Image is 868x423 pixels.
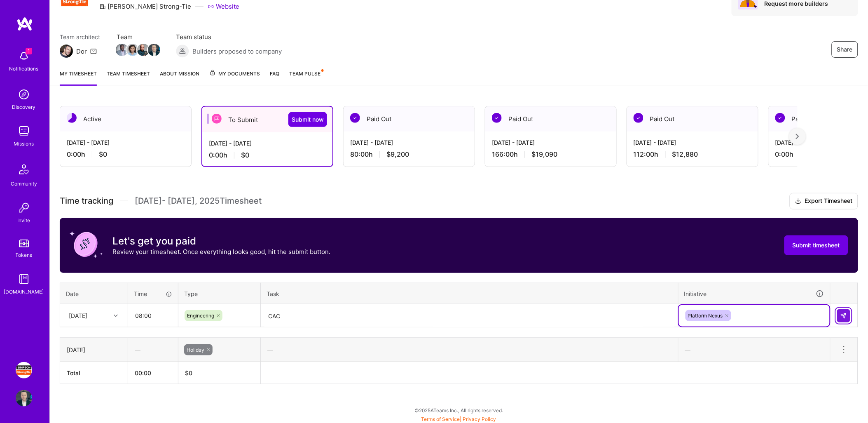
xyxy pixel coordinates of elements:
div: Discovery [12,103,36,111]
div: 80:00 h [350,150,468,159]
div: Community [11,179,37,188]
div: null [837,309,851,322]
div: [PERSON_NAME] Strong-Tie [99,2,191,11]
textarea: CAC [262,305,677,327]
img: guide book [16,271,32,287]
span: Time tracking [60,196,113,206]
img: Simpson Strong-Tie: Full-stack engineering team for Platform [16,362,32,378]
i: icon Chevron [114,314,118,318]
span: $ 0 [185,369,192,376]
span: Share [837,45,853,54]
span: | [421,416,496,422]
th: Task [261,283,678,304]
div: [DATE] [67,345,121,354]
p: Review your timesheet. Once everything looks good, hit the submit button. [112,247,330,256]
img: To Submit [212,114,222,124]
a: User Avatar [14,390,34,407]
div: To Submit [202,107,332,132]
span: Team Pulse [289,70,321,77]
img: User Avatar [16,390,32,407]
input: HH:MM [129,305,178,327]
i: icon Mail [90,48,97,54]
img: Team Member Avatar [116,44,128,56]
span: $0 [99,150,107,159]
img: Team Member Avatar [148,44,160,56]
img: Paid Out [634,113,643,123]
img: logo [16,16,33,31]
span: My Documents [209,69,260,78]
a: FAQ [270,69,279,86]
div: — [678,339,830,361]
span: Submit timesheet [793,241,840,249]
img: teamwork [16,123,32,139]
a: Team timesheet [107,69,150,86]
div: Notifications [9,64,39,73]
span: $12,880 [672,150,698,159]
div: [DATE] - [DATE] [634,138,751,147]
span: $0 [241,151,249,160]
span: $19,090 [531,150,557,159]
div: Tokens [16,251,33,259]
img: discovery [16,86,32,103]
div: 112:00 h [634,150,751,159]
img: Community [14,160,34,179]
span: Engineering [187,313,214,319]
div: Paid Out [627,106,758,132]
div: Invite [18,216,30,225]
span: Holiday [187,347,204,353]
a: My timesheet [60,69,97,86]
th: Date [60,283,128,304]
div: [DATE] - [DATE] [67,138,185,147]
div: — [261,339,678,361]
button: Share [832,41,858,58]
a: My Documents [209,69,260,86]
span: 1 [26,48,32,54]
i: icon CompanyGray [99,3,106,10]
img: Active [67,113,77,123]
a: Privacy Policy [463,416,496,422]
button: Export Timesheet [790,193,858,209]
a: Terms of Service [421,416,460,422]
button: Submit timesheet [784,235,848,255]
img: Paid Out [775,113,785,123]
a: Team Member Avatar [149,43,159,57]
img: right [796,134,799,139]
a: Simpson Strong-Tie: Full-stack engineering team for Platform [14,362,34,378]
div: Dor [76,47,87,56]
span: Team status [176,33,282,41]
div: 166:00 h [492,150,610,159]
img: Team Architect [60,45,73,58]
a: Team Member Avatar [117,43,127,57]
a: Team Member Avatar [127,43,138,57]
th: Total [60,362,128,384]
div: [DATE] - [DATE] [492,138,610,147]
a: Website [208,2,239,11]
div: Initiative [684,289,824,298]
button: Submit now [288,112,327,127]
span: Platform Nexus [688,313,723,319]
img: bell [16,48,32,64]
span: Team [117,33,159,41]
h3: Let's get you paid [112,235,330,247]
div: [DATE] - [DATE] [350,138,468,147]
div: Time [134,289,172,298]
th: 00:00 [128,362,178,384]
a: Team Pulse [289,69,323,86]
div: — [128,339,178,361]
img: Paid Out [492,113,502,123]
img: tokens [19,240,29,247]
img: Submit [840,313,847,319]
div: [DATE] - [DATE] [209,139,326,148]
div: 0:00 h [67,150,185,159]
div: © 2025 ATeams Inc., All rights reserved. [49,400,868,421]
div: Paid Out [344,106,475,132]
div: [DOMAIN_NAME] [4,287,44,296]
i: icon Download [795,197,802,206]
img: Paid Out [350,113,360,123]
span: Team architect [60,33,100,41]
div: [DATE] [69,311,87,320]
a: About Mission [160,69,199,86]
div: Paid Out [485,106,616,132]
img: Invite [16,200,32,216]
img: Team Member Avatar [137,44,150,56]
